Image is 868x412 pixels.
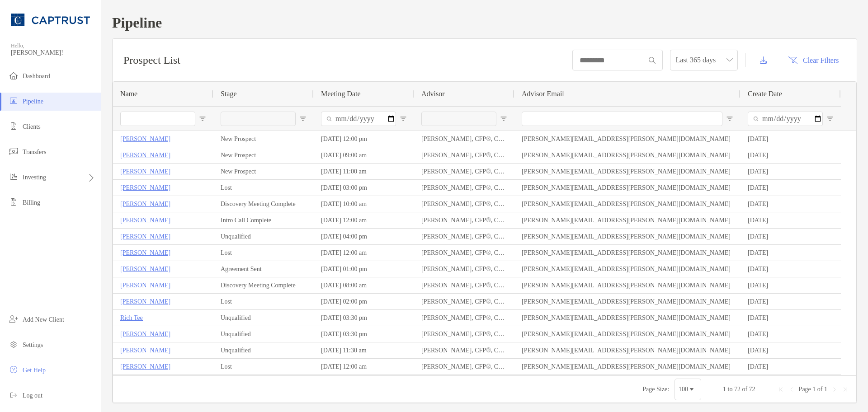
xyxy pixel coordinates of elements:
p: [PERSON_NAME] [120,133,170,145]
div: [DATE] [741,245,841,261]
div: [DATE] 03:30 pm [314,326,414,342]
div: Lost [213,245,314,261]
div: Page Size [675,379,701,400]
span: 72 [749,386,755,393]
span: Pipeline [23,98,43,105]
div: [PERSON_NAME], CFP®, CLU® [414,310,514,326]
span: Create Date [748,90,782,98]
a: [PERSON_NAME] [120,247,170,258]
div: [DATE] [741,310,841,326]
a: [PERSON_NAME] [120,231,170,242]
div: [PERSON_NAME], CFP®, CLU® [414,375,514,391]
div: [PERSON_NAME][EMAIL_ADDRESS][PERSON_NAME][DOMAIN_NAME] [514,261,741,277]
span: 72 [734,386,741,393]
div: [DATE] 01:00 pm [314,261,414,277]
div: Previous Page [788,386,795,393]
div: [PERSON_NAME], CFP®, CLU® [414,245,514,261]
div: [PERSON_NAME], CFP®, CLU® [414,131,514,147]
div: [PERSON_NAME], CFP®, CLU® [414,229,514,244]
p: [PERSON_NAME] [120,150,170,161]
div: Lost [213,180,314,196]
p: [PERSON_NAME] [120,198,170,210]
a: [PERSON_NAME] [120,166,170,177]
div: [PERSON_NAME], CFP®, CLU® [414,277,514,293]
div: [PERSON_NAME], CFP®, CLU® [414,261,514,277]
span: Meeting Date [321,90,361,98]
input: Meeting Date Filter Input [321,112,396,126]
div: [DATE] 03:30 pm [314,310,414,326]
img: get-help icon [8,364,19,375]
span: Dashboard [23,73,50,80]
div: New Prospect [213,131,314,147]
a: Rich Tee [120,312,143,323]
p: [PERSON_NAME] [120,345,170,356]
img: clients icon [8,121,19,131]
a: [PERSON_NAME] [120,182,170,193]
a: [PERSON_NAME] [120,361,170,372]
h1: Pipeline [112,14,857,31]
div: [PERSON_NAME], CFP®, CLU® [414,342,514,358]
div: Discovery Meeting Complete [213,196,314,212]
a: [PERSON_NAME] [120,296,170,307]
span: Advisor [421,90,445,98]
div: [DATE] [741,294,841,309]
div: [DATE] 10:00 am [314,196,414,212]
div: Last Page [842,386,849,393]
div: [PERSON_NAME], CFP®, CLU® [414,147,514,163]
div: [DATE] 12:00 am [314,359,414,375]
div: [DATE] [741,342,841,358]
span: Page [799,386,811,393]
span: of [817,386,823,393]
span: Investing [23,174,46,181]
span: of [742,386,747,393]
div: [PERSON_NAME], CFP®, CLU® [414,164,514,179]
div: [PERSON_NAME], CFP®, CLU® [414,359,514,375]
input: Advisor Email Filter Input [522,112,722,126]
div: [DATE] [741,229,841,244]
div: [DATE] [741,212,841,228]
button: Open Filter Menu [826,115,834,122]
div: Discovery Meeting Complete [213,375,314,391]
div: Lost [213,294,314,309]
div: [DATE] 11:30 am [314,342,414,358]
div: [PERSON_NAME][EMAIL_ADDRESS][PERSON_NAME][DOMAIN_NAME] [514,164,741,179]
div: [DATE] 08:00 am [314,277,414,293]
span: Name [120,90,137,98]
img: billing icon [8,197,19,207]
div: Unqualified [213,310,314,326]
a: [PERSON_NAME] [120,263,170,275]
a: [PERSON_NAME] [120,280,170,291]
h3: Prospect List [123,54,180,66]
span: Clients [23,123,41,130]
div: Intro Call Complete [213,212,314,228]
div: [PERSON_NAME][EMAIL_ADDRESS][PERSON_NAME][DOMAIN_NAME] [514,375,741,391]
div: [DATE] 04:00 pm [314,229,414,244]
div: New Prospect [213,147,314,163]
div: [PERSON_NAME][EMAIL_ADDRESS][PERSON_NAME][DOMAIN_NAME] [514,229,741,244]
div: [PERSON_NAME], CFP®, CLU® [414,180,514,196]
span: Add New Client [23,316,64,323]
button: Open Filter Menu [400,115,407,122]
div: [DATE] [741,164,841,179]
div: [PERSON_NAME][EMAIL_ADDRESS][PERSON_NAME][DOMAIN_NAME] [514,131,741,147]
p: [PERSON_NAME] [120,328,170,340]
div: [PERSON_NAME], CFP®, CLU® [414,212,514,228]
div: Unqualified [213,326,314,342]
div: First Page [777,386,784,393]
div: [DATE] [741,147,841,163]
div: Page Size: [642,386,669,393]
div: [DATE] [741,277,841,293]
img: logout icon [8,389,19,400]
div: [PERSON_NAME][EMAIL_ADDRESS][PERSON_NAME][DOMAIN_NAME] [514,310,741,326]
div: [PERSON_NAME][EMAIL_ADDRESS][PERSON_NAME][DOMAIN_NAME] [514,359,741,375]
button: Open Filter Menu [199,115,206,122]
div: Discovery Meeting Complete [213,277,314,293]
span: Settings [23,342,43,348]
div: Lost [213,359,314,375]
div: [PERSON_NAME], CFP®, CLU® [414,326,514,342]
